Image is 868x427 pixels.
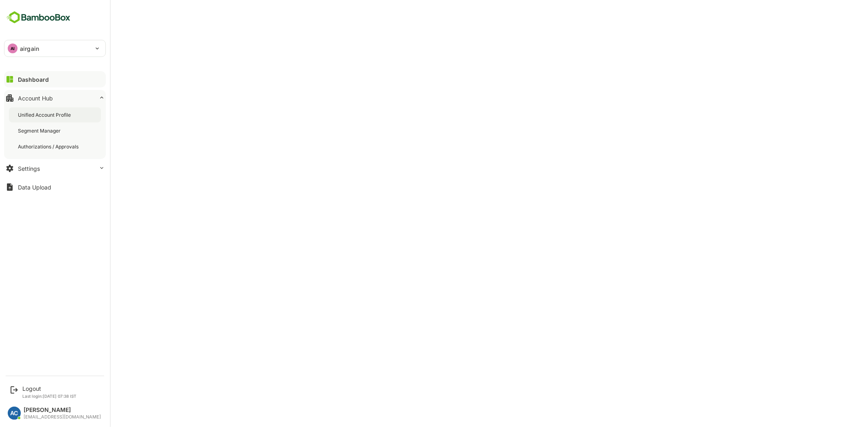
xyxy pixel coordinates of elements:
div: Settings [18,165,40,172]
div: Dashboard [18,76,49,83]
div: [EMAIL_ADDRESS][DOMAIN_NAME] [24,414,101,420]
img: BambooboxFullLogoMark.5f36c76dfaba33ec1ec1367b70bb1252.svg [4,10,73,25]
div: Data Upload [18,184,51,191]
div: AI [8,44,17,53]
p: Last login: [DATE] 07:38 IST [22,394,77,399]
button: Dashboard [4,71,106,87]
div: Segment Manager [18,127,62,134]
p: airgain [20,44,39,53]
div: Authorizations / Approvals [18,143,80,150]
div: AC [8,407,21,420]
button: Settings [4,160,106,176]
button: Data Upload [4,179,106,195]
div: AIairgain [4,40,105,57]
button: Account Hub [4,90,106,106]
div: Account Hub [18,95,53,102]
div: [PERSON_NAME] [24,407,101,414]
div: Logout [22,385,77,392]
div: Unified Account Profile [18,111,72,118]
